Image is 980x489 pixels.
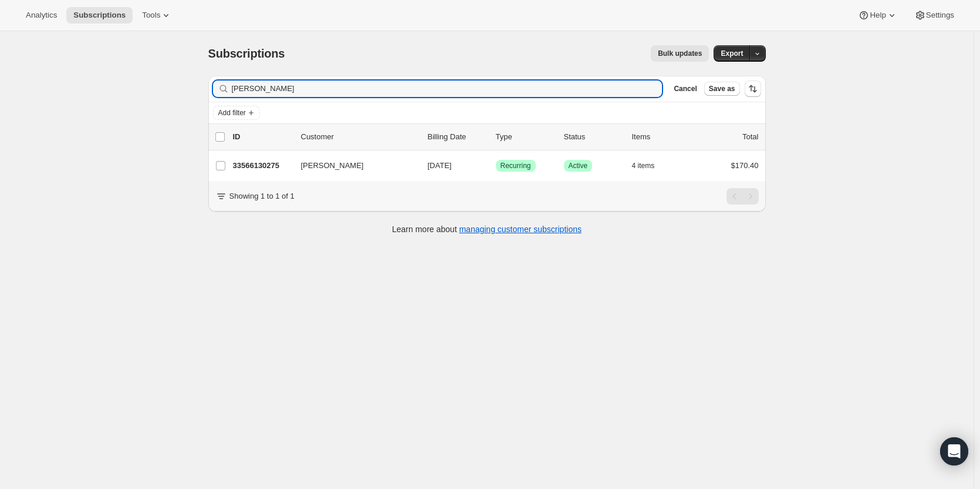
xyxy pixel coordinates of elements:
[232,81,663,97] input: Filter subscribers
[496,131,555,143] div: Type
[674,84,697,93] span: Cancel
[229,190,295,202] p: Showing 1 to 1 of 1
[907,7,961,24] button: Settings
[851,7,904,24] button: Help
[233,158,759,174] div: 33566130275[PERSON_NAME][DATE]SuccessRecurringSuccessActive4 items$170.40
[233,160,292,172] p: 33566130275
[632,131,691,143] div: Items
[233,131,292,143] p: ID
[926,11,954,20] span: Settings
[301,160,364,172] span: [PERSON_NAME]
[721,49,743,58] span: Export
[142,11,160,20] span: Tools
[392,223,582,235] p: Learn more about
[569,161,588,170] span: Active
[651,45,709,62] button: Bulk updates
[745,81,761,97] button: Sort the results
[218,108,246,118] span: Add filter
[709,84,735,93] span: Save as
[501,161,531,170] span: Recurring
[294,156,411,175] button: [PERSON_NAME]
[726,188,759,205] nav: Pagination
[870,11,886,20] span: Help
[26,11,57,20] span: Analytics
[940,437,968,465] div: Open Intercom Messenger
[19,7,64,24] button: Analytics
[213,106,260,120] button: Add filter
[742,131,758,143] p: Total
[135,7,179,24] button: Tools
[233,131,759,143] div: IDCustomerBilling DateTypeStatusItemsTotal
[658,49,702,58] span: Bulk updates
[73,11,126,20] span: Subscriptions
[731,161,759,170] span: $170.40
[66,7,133,24] button: Subscriptions
[208,47,285,60] span: Subscriptions
[704,82,740,96] button: Save as
[301,131,418,143] p: Customer
[428,131,486,143] p: Billing Date
[632,161,655,170] span: 4 items
[632,158,668,174] button: 4 items
[669,82,701,96] button: Cancel
[564,131,623,143] p: Status
[459,225,582,234] a: managing customer subscriptions
[714,45,750,62] button: Export
[428,161,452,170] span: [DATE]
